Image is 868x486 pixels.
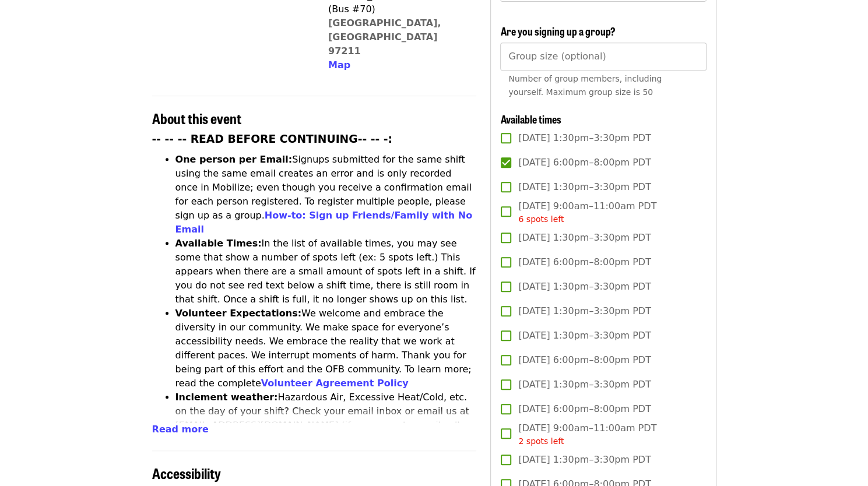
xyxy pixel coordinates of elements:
span: Accessibility [152,463,221,483]
a: [GEOGRAPHIC_DATA], [GEOGRAPHIC_DATA] 97211 [328,17,441,57]
span: [DATE] 1:30pm–3:30pm PDT [518,378,651,392]
strong: Inclement weather: [175,392,278,403]
button: Map [328,58,350,72]
span: [DATE] 9:00am–11:00am PDT [518,199,656,226]
span: 6 spots left [518,214,564,224]
li: Signups submitted for the same shift using the same email creates an error and is only recorded o... [175,153,477,237]
span: [DATE] 1:30pm–3:30pm PDT [518,180,651,194]
a: How-to: Sign up Friends/Family with No Email [175,210,473,235]
li: In the list of available times, you may see some that show a number of spots left (ex: 5 spots le... [175,237,477,307]
span: Are you signing up a group? [500,23,615,38]
span: Available times [500,111,561,126]
span: Number of group members, including yourself. Maximum group size is 50 [508,74,662,97]
span: [DATE] 6:00pm–8:00pm PDT [518,402,651,416]
span: About this event [152,108,241,128]
span: Map [328,59,350,71]
li: Hazardous Air, Excessive Heat/Cold, etc. on the day of your shift? Check your email inbox or emai... [175,390,477,460]
strong: Available Times: [175,238,262,249]
strong: Volunteer Expectations: [175,308,302,319]
strong: -- -- -- READ BEFORE CONTINUING-- -- -: [152,133,392,145]
input: [object Object] [500,43,706,71]
span: 2 spots left [518,436,564,446]
span: [DATE] 1:30pm–3:30pm PDT [518,329,651,343]
span: [DATE] 1:30pm–3:30pm PDT [518,131,651,145]
a: Volunteer Agreement Policy [261,378,409,389]
span: [DATE] 6:00pm–8:00pm PDT [518,255,651,269]
span: [DATE] 1:30pm–3:30pm PDT [518,453,651,467]
button: Read more [152,422,209,436]
span: [DATE] 9:00am–11:00am PDT [518,421,656,448]
li: We welcome and embrace the diversity in our community. We make space for everyone’s accessibility... [175,307,477,390]
span: [DATE] 1:30pm–3:30pm PDT [518,304,651,318]
span: [DATE] 1:30pm–3:30pm PDT [518,280,651,294]
strong: One person per Email: [175,154,293,165]
span: [DATE] 1:30pm–3:30pm PDT [518,231,651,245]
span: [DATE] 6:00pm–8:00pm PDT [518,156,651,170]
span: Read more [152,424,209,435]
span: [DATE] 6:00pm–8:00pm PDT [518,353,651,367]
div: (Bus #70) [328,2,467,16]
